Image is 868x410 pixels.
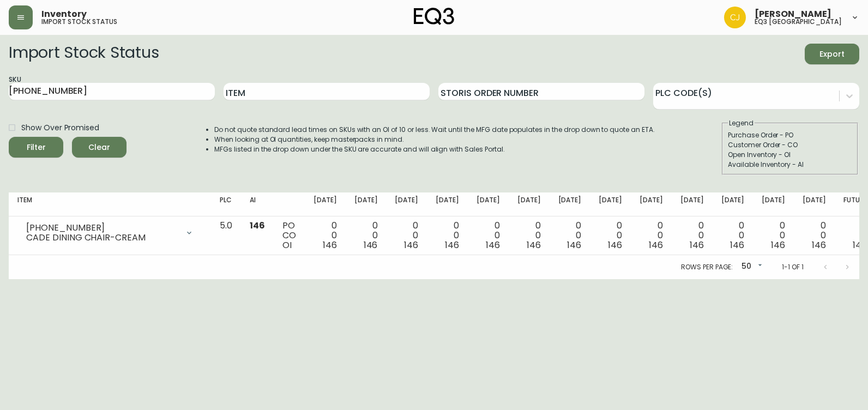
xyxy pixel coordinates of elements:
[21,122,99,134] span: Show Over Promised
[728,130,852,140] div: Purchase Order - PO
[250,219,265,232] span: 146
[640,221,663,250] div: 0 0
[41,10,87,19] span: Inventory
[477,221,500,250] div: 0 0
[486,239,500,251] span: 146
[214,125,655,135] li: Do not quote standard lead times on SKUs with an OI of 10 or less. Wait until the MFG date popula...
[445,239,459,251] span: 146
[214,135,655,144] li: When looking at OI quantities, keep masterpacks in mind.
[794,192,835,216] th: [DATE]
[755,19,842,25] h5: eq3 [GEOGRAPHIC_DATA]
[41,19,117,25] h5: import stock status
[728,150,852,160] div: Open Inventory - OI
[672,192,713,216] th: [DATE]
[681,262,733,272] p: Rows per page:
[211,192,241,216] th: PLC
[803,221,826,250] div: 0 0
[599,221,622,250] div: 0 0
[414,8,454,25] img: logo
[9,44,159,64] h2: Import Stock Status
[314,221,337,250] div: 0 0
[436,221,459,250] div: 0 0
[728,118,755,128] legend: Legend
[354,221,378,250] div: 0 0
[753,192,794,216] th: [DATE]
[323,239,337,251] span: 146
[509,192,550,216] th: [DATE]
[853,239,867,251] span: 146
[214,144,655,154] li: MFGs listed in the drop down under the SKU are accurate and will align with Sales Portal.
[608,239,622,251] span: 146
[282,221,296,250] div: PO CO
[728,140,852,150] div: Customer Order - CO
[728,160,852,170] div: Available Inventory - AI
[427,192,468,216] th: [DATE]
[527,239,541,251] span: 146
[27,141,46,154] div: Filter
[680,221,704,250] div: 0 0
[737,258,764,276] div: 50
[17,221,202,245] div: [PHONE_NUMBER]CADE DINING CHAIR-CREAM
[805,44,859,64] button: Export
[724,7,746,28] img: 7836c8950ad67d536e8437018b5c2533
[346,192,387,216] th: [DATE]
[468,192,509,216] th: [DATE]
[843,221,867,250] div: 0 0
[755,10,831,19] span: [PERSON_NAME]
[364,239,378,251] span: 146
[730,239,744,251] span: 146
[590,192,631,216] th: [DATE]
[72,137,126,158] button: Clear
[771,239,785,251] span: 146
[395,221,418,250] div: 0 0
[713,192,754,216] th: [DATE]
[813,47,851,61] span: Export
[631,192,672,216] th: [DATE]
[649,239,663,251] span: 146
[282,239,292,251] span: OI
[558,221,582,250] div: 0 0
[517,221,541,250] div: 0 0
[550,192,590,216] th: [DATE]
[211,216,241,255] td: 5.0
[9,137,63,158] button: Filter
[81,141,118,154] span: Clear
[782,262,804,272] p: 1-1 of 1
[762,221,785,250] div: 0 0
[305,192,346,216] th: [DATE]
[404,239,418,251] span: 146
[690,239,704,251] span: 146
[241,192,274,216] th: AI
[386,192,427,216] th: [DATE]
[567,239,581,251] span: 146
[812,239,826,251] span: 146
[721,221,745,250] div: 0 0
[26,233,178,243] div: CADE DINING CHAIR-CREAM
[26,223,178,233] div: [PHONE_NUMBER]
[9,192,211,216] th: Item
